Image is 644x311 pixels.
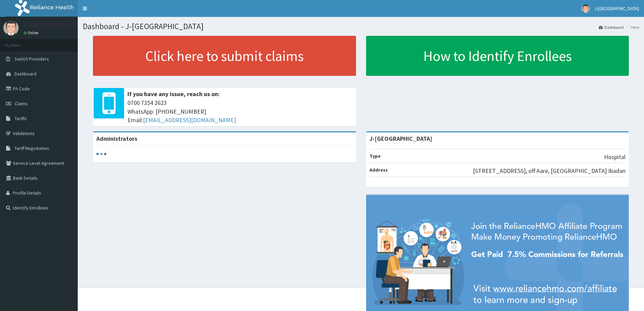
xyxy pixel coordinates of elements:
[15,115,27,121] span: Tariffs
[96,149,106,159] svg: audio-loading
[369,153,381,159] b: Type
[581,4,590,13] img: User Image
[3,20,19,36] img: User Image
[366,36,629,76] a: How to Identify Enrollees
[15,145,49,151] span: Tariff Negotiation
[93,36,356,76] a: Click here to submit claims
[24,30,40,35] a: Online
[15,101,28,107] span: Claims
[83,22,639,31] h1: Dashboard - J-[GEOGRAPHIC_DATA]
[127,90,220,98] b: If you have any issue, reach us on:
[624,24,639,30] li: Here
[127,98,353,125] span: 0700 7354 2623 WhatsApp: [PHONE_NUMBER] Email:
[369,135,432,142] strong: J-[GEOGRAPHIC_DATA]
[594,5,639,12] span: J-[GEOGRAPHIC_DATA]
[24,22,85,28] p: J-[GEOGRAPHIC_DATA]
[599,24,624,30] a: Dashboard
[473,166,625,175] p: [STREET_ADDRESS], off Aare, [GEOGRAPHIC_DATA] Ibadan
[143,116,236,124] a: [EMAIL_ADDRESS][DOMAIN_NAME]
[15,71,37,77] span: Dashboard
[15,56,49,62] span: Switch Providers
[604,153,625,161] p: Hospital
[369,167,388,173] b: Address
[96,135,137,142] b: Administrators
